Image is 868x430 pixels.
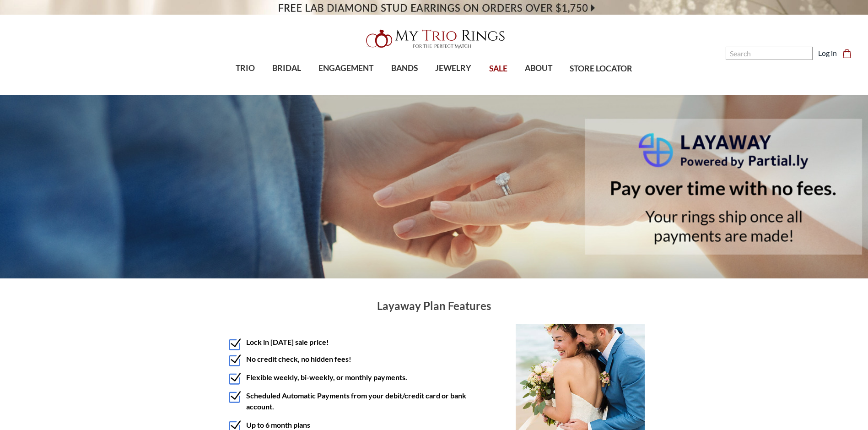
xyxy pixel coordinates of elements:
strong: Up to 6 month plans [246,420,310,429]
strong: Scheduled Automatic Payments [246,391,350,400]
h1: Layaway Plan Features [224,299,645,312]
span: BANDS [391,62,418,74]
span: ABOUT [525,62,552,74]
input: Search [726,47,813,60]
strong: from your debit/credit card or bank account. [246,391,466,411]
strong: Lock in [DATE] sale price! [246,337,329,346]
a: Cart with 0 items [842,48,857,59]
a: ENGAGEMENT [310,54,382,83]
a: SALE [480,54,516,84]
a: TRIO [227,54,264,83]
span: BRIDAL [272,62,301,74]
strong: payments. [373,373,407,381]
button: submenu toggle [282,83,291,84]
span: ENGAGEMENT [318,62,373,74]
a: My Trio Rings [252,24,616,54]
button: submenu toggle [449,83,458,84]
button: submenu toggle [534,83,543,84]
svg: cart.cart_preview [842,49,852,58]
a: BANDS [383,54,426,83]
a: ABOUT [516,54,561,83]
strong: No credit check, no hidden fees! [246,354,351,363]
button: submenu toggle [341,83,350,84]
a: Log in [818,48,837,59]
button: submenu toggle [241,83,250,84]
span: SALE [489,63,507,75]
a: STORE LOCATOR [561,54,641,84]
span: STORE LOCATOR [570,63,632,75]
a: JEWELRY [426,54,480,83]
span: TRIO [236,62,255,74]
img: My Trio Rings [361,24,507,54]
span: JEWELRY [435,62,471,74]
strong: Flexible weekly, bi-weekly, or monthly [246,373,372,381]
a: BRIDAL [264,54,310,83]
button: submenu toggle [400,83,409,84]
